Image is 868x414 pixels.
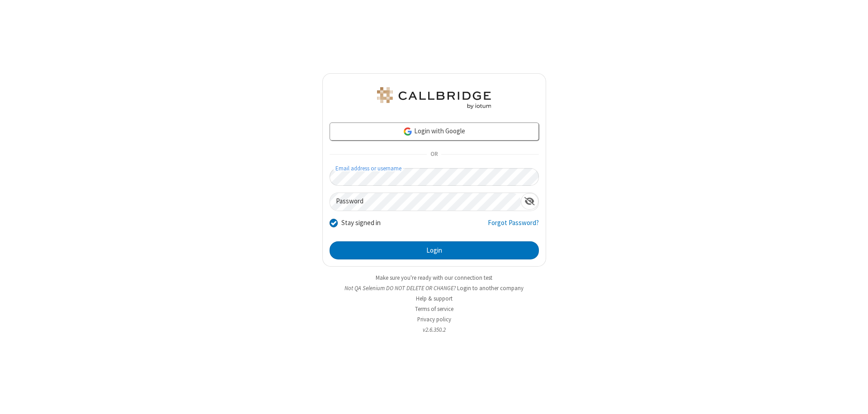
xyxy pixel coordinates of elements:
a: Privacy policy [417,315,451,323]
a: Login with Google [330,122,539,141]
img: QA Selenium DO NOT DELETE OR CHANGE [375,87,493,109]
div: Show password [521,193,538,210]
a: Make sure you're ready with our connection test [376,274,492,282]
li: v2.6.350.2 [322,325,546,334]
li: Not QA Selenium DO NOT DELETE OR CHANGE? [322,284,546,292]
span: OR [427,148,441,161]
input: Email address or username [330,168,539,186]
label: Stay signed in [341,218,381,228]
button: Login to another company [457,284,524,292]
input: Password [330,193,521,211]
button: Login [330,241,539,259]
a: Help & support [416,295,453,302]
img: google-icon.png [403,127,413,136]
a: Forgot Password? [488,218,539,235]
a: Terms of service [415,305,453,313]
